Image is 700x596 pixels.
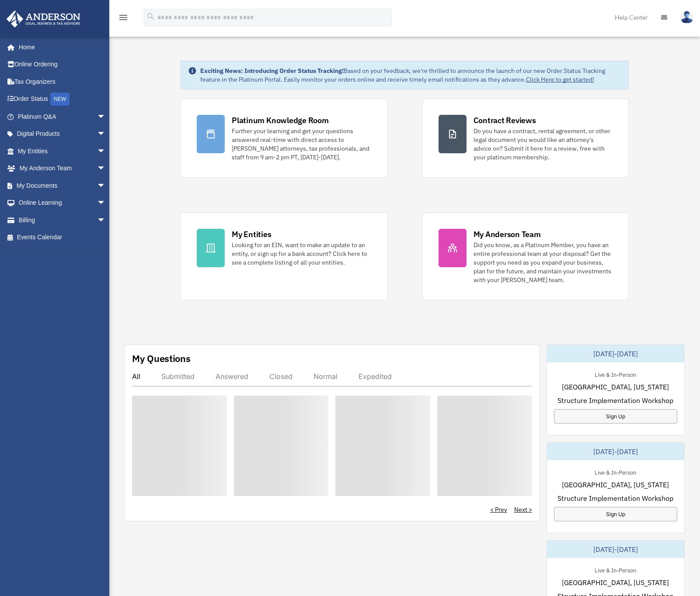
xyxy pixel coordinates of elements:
[216,372,248,381] div: Answered
[6,142,119,160] a: My Entitiesarrow_drop_down
[200,67,344,75] strong: Exciting News: Introducing Order Status Tracking!
[118,15,129,23] a: menu
[557,493,673,503] span: Structure Implementation Workshop
[6,229,119,246] a: Events Calendar
[359,372,392,381] div: Expedited
[547,443,684,460] div: [DATE]-[DATE]
[232,127,371,162] div: Further your learning and get your questions answered real-time with direct access to [PERSON_NAM...
[562,382,669,392] span: [GEOGRAPHIC_DATA], [US_STATE]
[514,505,532,514] a: Next >
[313,372,338,381] div: Normal
[6,160,119,177] a: My Anderson Teamarrow_drop_down
[4,10,83,28] img: Anderson Advisors Platinum Portal
[269,372,293,381] div: Closed
[422,213,629,300] a: My Anderson Team Did you know, as a Platinum Member, you have an entire professional team at your...
[6,56,119,73] a: Online Ordering
[97,211,115,229] span: arrow_drop_down
[200,66,621,84] div: Based on your feedback, we're thrilled to announce the launch of our new Order Status Tracking fe...
[97,194,115,212] span: arrow_drop_down
[132,372,140,381] div: All
[6,194,119,212] a: Online Learningarrow_drop_down
[474,115,536,126] div: Contract Reviews
[232,241,371,267] div: Looking for an EIN, want to make an update to an entity, or sign up for a bank account? Click her...
[232,229,271,240] div: My Entities
[6,90,119,108] a: Order StatusNEW
[146,12,156,21] i: search
[547,541,684,558] div: [DATE]-[DATE]
[6,211,119,229] a: Billingarrow_drop_down
[547,345,684,362] div: [DATE]-[DATE]
[97,125,115,143] span: arrow_drop_down
[97,177,115,195] span: arrow_drop_down
[562,577,669,588] span: [GEOGRAPHIC_DATA], [US_STATE]
[588,565,643,574] div: Live & In-Person
[181,213,387,300] a: My Entities Looking for an EIN, want to make an update to an entity, or sign up for a bank accoun...
[6,38,115,56] a: Home
[132,352,191,365] div: My Questions
[526,76,594,83] a: Click Here to get started!
[588,369,643,379] div: Live & In-Person
[554,507,677,521] a: Sign Up
[422,99,629,178] a: Contract Reviews Do you have a contract, rental agreement, or other legal document you would like...
[97,142,115,160] span: arrow_drop_down
[118,12,129,23] i: menu
[588,467,643,476] div: Live & In-Person
[232,115,329,126] div: Platinum Knowledge Room
[50,93,70,106] div: NEW
[6,73,119,90] a: Tax Organizers
[181,99,387,178] a: Platinum Knowledge Room Further your learning and get your questions answered real-time with dire...
[97,108,115,126] span: arrow_drop_down
[474,241,613,284] div: Did you know, as a Platinum Member, you have an entire professional team at your disposal? Get th...
[474,229,541,240] div: My Anderson Team
[680,11,693,24] img: User Pic
[6,108,119,125] a: Platinum Q&Aarrow_drop_down
[554,409,677,424] a: Sign Up
[557,395,673,406] span: Structure Implementation Workshop
[97,160,115,178] span: arrow_drop_down
[490,505,507,514] a: < Prev
[6,177,119,194] a: My Documentsarrow_drop_down
[6,125,119,143] a: Digital Productsarrow_drop_down
[562,479,669,490] span: [GEOGRAPHIC_DATA], [US_STATE]
[474,127,613,162] div: Do you have a contract, rental agreement, or other legal document you would like an attorney's ad...
[161,372,195,381] div: Submitted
